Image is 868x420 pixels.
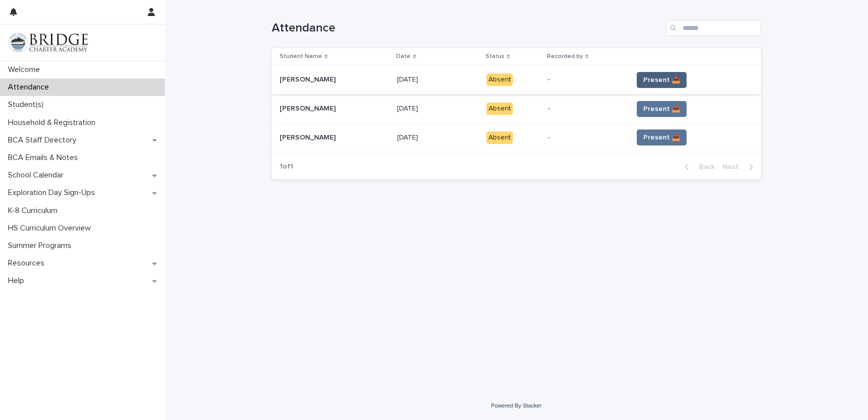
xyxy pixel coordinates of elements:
p: [DATE] [397,131,420,142]
button: Back [677,162,719,171]
p: Household & Registration [4,118,103,127]
span: Present 📥 [643,132,680,142]
p: 1 of 1 [272,154,301,179]
p: Help [4,276,32,285]
button: Next [719,162,761,171]
span: Present 📥 [643,104,680,114]
tr: [PERSON_NAME][PERSON_NAME] [DATE][DATE] Absent-Present 📥 [272,94,761,123]
button: Present 📥 [637,129,687,145]
a: Powered By Stacker [491,402,541,408]
p: Status [485,51,504,62]
span: Present 📥 [643,75,680,85]
div: Absent [486,102,513,115]
p: Student Name [280,51,322,62]
span: Next [723,163,745,170]
p: School Calendar [4,170,71,180]
p: BCA Staff Directory [4,135,84,145]
p: Summer Programs [4,241,79,250]
button: Present 📥 [637,101,687,117]
p: - [548,75,625,84]
p: Attendance [4,82,57,92]
p: [PERSON_NAME] [280,73,338,84]
p: Recorded by [547,51,583,62]
p: [PERSON_NAME] [280,131,338,142]
p: HS Curriculum Overview [4,223,99,233]
button: Present 📥 [637,72,687,88]
p: [DATE] [397,102,420,113]
div: Absent [486,73,513,86]
p: [DATE] [397,73,420,84]
img: V1C1m3IdTEidaUdm9Hs0 [8,32,88,52]
p: Resources [4,258,52,268]
span: Back [693,163,715,170]
div: Absent [486,131,513,144]
p: [PERSON_NAME] [280,102,338,113]
tr: [PERSON_NAME][PERSON_NAME] [DATE][DATE] Absent-Present 📥 [272,123,761,152]
h1: Attendance [272,21,662,35]
p: Exploration Day Sign-Ups [4,188,103,197]
p: BCA Emails & Notes [4,153,86,162]
input: Search [666,20,761,36]
tr: [PERSON_NAME][PERSON_NAME] [DATE][DATE] Absent-Present 📥 [272,65,761,94]
p: Welcome [4,65,48,74]
p: Date [396,51,411,62]
p: K-8 Curriculum [4,206,65,215]
p: Student(s) [4,100,51,109]
p: - [548,133,625,142]
p: - [548,104,625,113]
